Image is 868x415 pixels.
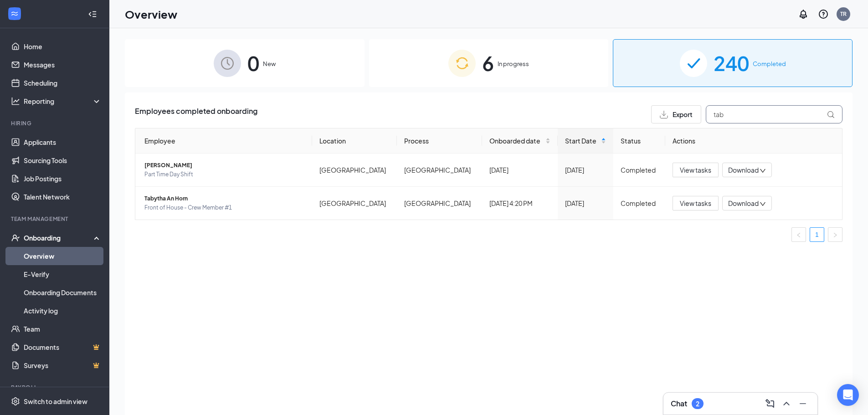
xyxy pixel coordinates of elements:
span: Download [728,199,759,208]
span: Completed [753,59,786,68]
a: Home [24,37,102,56]
th: Employee [135,128,312,154]
a: Messages [24,56,102,74]
span: Download [728,165,759,175]
div: [DATE] [565,198,606,208]
button: ComposeMessage [763,396,777,411]
li: 1 [810,227,824,242]
a: Scheduling [24,74,102,92]
span: Onboarded date [489,136,544,146]
div: [DATE] [565,165,606,175]
span: left [796,232,801,238]
button: View tasks [673,196,719,210]
button: View tasks [673,163,719,177]
span: down [760,168,766,174]
span: 6 [482,47,494,79]
button: ChevronUp [779,396,794,411]
a: Overview [24,247,102,265]
div: [DATE] [489,165,551,175]
th: Actions [665,128,842,154]
a: SurveysCrown [24,356,102,374]
svg: WorkstreamLogo [10,9,19,18]
div: Onboarding [24,233,94,242]
div: Team Management [11,215,100,223]
span: Employees completed onboarding [135,105,257,123]
a: Job Postings [24,169,102,188]
a: DocumentsCrown [24,338,102,356]
span: Export [673,111,693,118]
th: Location [312,128,397,154]
div: Open Intercom Messenger [837,384,859,406]
button: Export [651,105,701,123]
svg: Collapse [88,10,97,19]
svg: ComposeMessage [765,398,776,409]
button: Minimize [796,396,810,411]
svg: UserCheck [11,233,20,242]
svg: Minimize [797,398,808,409]
svg: QuestionInfo [818,9,829,20]
div: Completed [621,165,658,175]
button: right [828,227,842,242]
div: TR [840,10,847,18]
div: Payroll [11,384,100,391]
a: Sourcing Tools [24,151,102,169]
span: 240 [714,47,749,79]
span: Front of House - Crew Member #1 [144,203,305,212]
div: Completed [621,198,658,208]
div: Switch to admin view [24,397,87,406]
div: Reporting [24,97,102,106]
li: Previous Page [791,227,806,242]
span: down [760,201,766,207]
th: Status [613,128,665,154]
div: Hiring [11,119,100,127]
input: Search by Name, Job Posting, or Process [706,105,842,123]
svg: Notifications [798,9,809,20]
td: [GEOGRAPHIC_DATA] [397,154,482,187]
a: Onboarding Documents [24,283,102,302]
span: Tabytha An Horn [144,194,305,203]
span: Start Date [565,136,599,146]
li: Next Page [828,227,842,242]
a: 1 [810,228,824,241]
h1: Overview [125,6,177,22]
a: E-Verify [24,265,102,283]
div: [DATE] 4:20 PM [489,198,551,208]
span: View tasks [680,198,711,208]
span: [PERSON_NAME] [144,161,305,170]
a: Applicants [24,133,102,151]
button: left [791,227,806,242]
a: Team [24,320,102,338]
span: View tasks [680,165,711,175]
td: [GEOGRAPHIC_DATA] [397,187,482,220]
span: 0 [247,47,259,79]
span: New [263,59,276,68]
td: [GEOGRAPHIC_DATA] [312,154,397,187]
span: In progress [498,59,529,68]
th: Process [397,128,482,154]
div: 2 [696,400,699,408]
svg: Analysis [11,97,20,106]
span: right [832,232,838,238]
h3: Chat [671,399,687,409]
td: [GEOGRAPHIC_DATA] [312,187,397,220]
a: Activity log [24,302,102,320]
th: Onboarded date [482,128,558,154]
a: Talent Network [24,188,102,206]
span: Part Time Day Shift [144,170,305,179]
svg: ChevronUp [781,398,792,409]
svg: Settings [11,397,20,406]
